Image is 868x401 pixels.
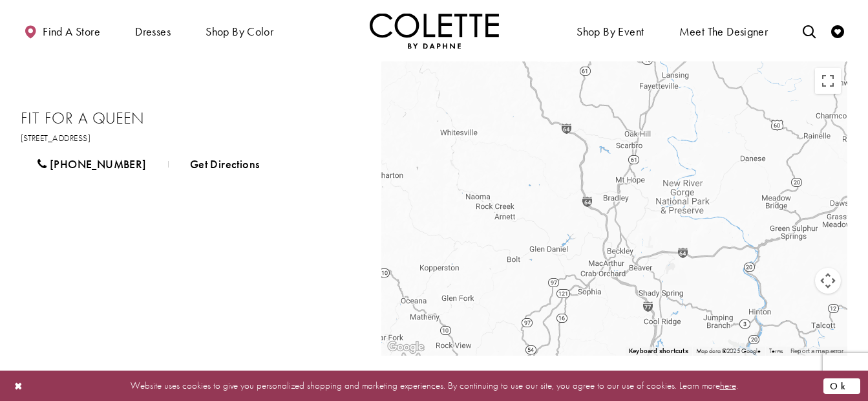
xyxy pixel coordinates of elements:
[629,347,688,356] button: Keyboard shortcuts
[769,347,783,355] a: Terms (opens in new tab)
[679,25,768,38] span: Meet the designer
[381,61,847,356] div: Map with Store locations
[815,268,841,294] button: Map camera controls
[823,378,860,394] button: Submit Dialog
[720,379,736,392] a: here
[828,13,847,49] a: Check Wishlist
[370,13,499,49] img: Colette by Daphne
[21,13,103,49] a: Find a store
[385,339,427,356] a: Open this area in Google Maps (opens a new window)
[21,148,164,180] a: [PHONE_NUMBER]
[50,157,146,171] span: [PHONE_NUMBER]
[370,13,499,49] a: Visit Home Page
[385,339,427,356] img: Google
[173,148,277,180] a: Get Directions
[190,157,259,171] span: Get Directions
[93,377,775,395] p: Website uses cookies to give you personalized shopping and marketing experiences. By continuing t...
[202,13,277,49] span: Shop by color
[577,25,644,38] span: Shop By Event
[132,13,174,49] span: Dresses
[799,13,819,49] a: Toggle search
[206,25,273,38] span: Shop by color
[607,193,622,209] div: Fit for a Queen
[696,347,761,355] span: Map data ©2025 Google
[21,109,357,128] h2: Fit for a Queen
[8,374,30,397] button: Close Dialog
[790,347,843,354] a: Report a map error
[815,68,841,94] button: Toggle fullscreen view
[21,132,91,144] span: [STREET_ADDRESS]
[43,25,100,38] span: Find a store
[21,132,91,144] a: Opens in new tab
[573,13,647,49] span: Shop By Event
[676,13,772,49] a: Meet the designer
[135,25,171,38] span: Dresses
